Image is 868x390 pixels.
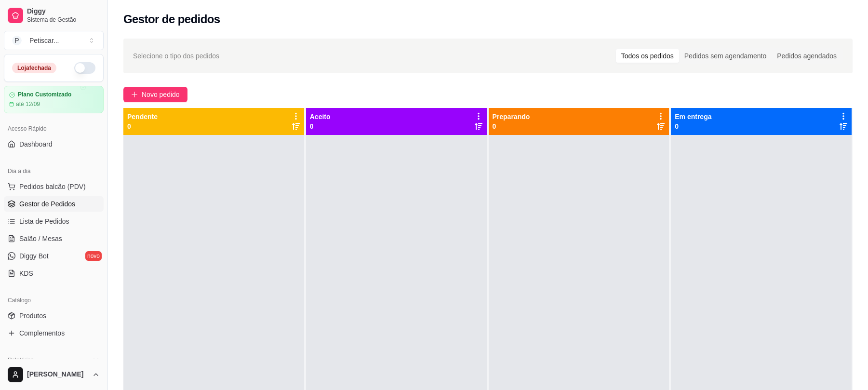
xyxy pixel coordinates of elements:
[19,251,49,261] span: Diggy Bot
[4,308,104,323] a: Produtos
[131,91,138,98] span: plus
[310,112,331,121] p: Aceito
[4,179,104,194] button: Pedidos balcão (PDV)
[310,121,331,131] p: 0
[4,31,104,50] button: Select a team
[142,89,180,100] span: Novo pedido
[123,87,187,102] button: Novo pedido
[74,62,95,74] button: Alterar Status
[4,231,104,246] a: Salão / Mesas
[493,121,530,131] p: 0
[4,293,104,308] div: Catálogo
[12,36,22,45] span: P
[679,49,772,63] div: Pedidos sem agendamento
[4,121,104,136] div: Acesso Rápido
[4,86,104,113] a: Plano Customizadoaté 12/09
[4,4,104,27] a: DiggySistema de Gestão
[19,234,62,243] span: Salão / Mesas
[4,363,104,386] button: [PERSON_NAME]
[29,36,59,45] div: Petiscar ...
[19,199,75,209] span: Gestor de Pedidos
[19,216,69,226] span: Lista de Pedidos
[19,311,46,321] span: Produtos
[127,121,158,131] p: 0
[12,63,56,73] div: Loja fechada
[4,163,104,179] div: Dia a dia
[19,328,65,338] span: Complementos
[4,214,104,229] a: Lista de Pedidos
[4,325,104,341] a: Complementos
[675,121,711,131] p: 0
[8,356,34,364] span: Relatórios
[27,16,100,24] span: Sistema de Gestão
[4,136,104,152] a: Dashboard
[4,266,104,281] a: KDS
[19,139,53,149] span: Dashboard
[27,370,88,379] span: [PERSON_NAME]
[123,12,220,27] h2: Gestor de pedidos
[4,196,104,212] a: Gestor de Pedidos
[27,7,100,16] span: Diggy
[4,248,104,264] a: Diggy Botnovo
[19,182,86,191] span: Pedidos balcão (PDV)
[133,51,219,61] span: Selecione o tipo dos pedidos
[675,112,711,121] p: Em entrega
[16,100,40,108] article: até 12/09
[772,49,842,63] div: Pedidos agendados
[18,91,71,98] article: Plano Customizado
[19,269,33,278] span: KDS
[616,49,679,63] div: Todos os pedidos
[493,112,530,121] p: Preparando
[127,112,158,121] p: Pendente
